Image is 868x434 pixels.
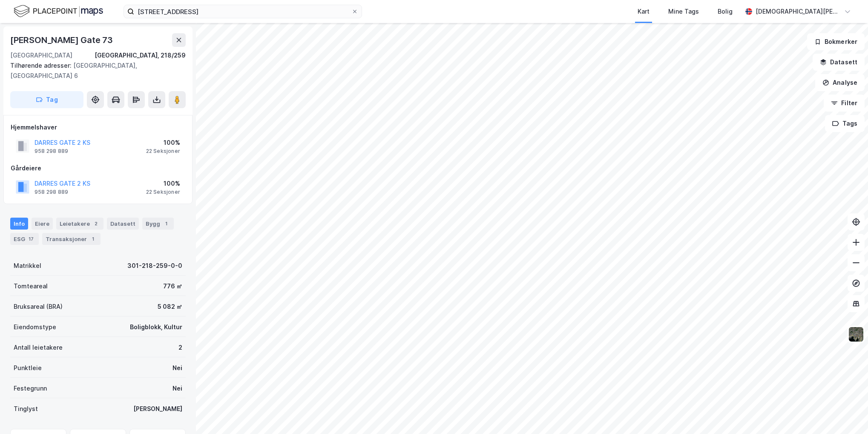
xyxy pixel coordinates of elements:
div: [GEOGRAPHIC_DATA], [GEOGRAPHIC_DATA] 6 [10,60,179,81]
div: 100% [146,138,180,148]
div: Festegrunn [14,383,47,394]
div: 22 Seksjoner [146,189,180,195]
div: 100% [146,178,180,189]
div: [PERSON_NAME] [133,404,182,414]
div: Kart [638,6,650,17]
div: Transaksjoner [42,233,101,245]
div: Bolig [718,6,733,17]
img: 9k= [848,326,864,342]
div: Tinglyst [14,404,38,414]
div: 22 Seksjoner [146,148,180,155]
div: Gårdeiere [11,163,185,173]
div: [GEOGRAPHIC_DATA], 218/259 [95,50,186,60]
div: Bruksareal (BRA) [14,302,63,312]
button: Tag [10,91,83,108]
div: Nei [172,363,182,373]
div: [PERSON_NAME] Gate 73 [10,33,115,47]
div: Boligblokk, Kultur [130,322,182,332]
button: Datasett [813,54,865,71]
div: Eiendomstype [14,322,56,332]
div: Tomteareal [14,281,48,291]
iframe: Chat Widget [825,393,868,434]
span: Tilhørende adresser: [10,62,73,69]
div: Info [10,218,28,230]
div: Eiere [32,218,53,230]
div: 1 [89,235,97,243]
button: Bokmerker [807,33,865,50]
div: Matrikkel [14,261,41,271]
div: Punktleie [14,363,42,373]
div: [GEOGRAPHIC_DATA] [10,50,72,60]
div: Leietakere [56,218,103,230]
button: Tags [825,115,865,132]
div: Datasett [107,218,139,230]
div: 17 [27,235,35,243]
div: 301-218-259-0-0 [127,261,182,271]
div: Antall leietakere [14,342,63,353]
div: Nei [172,383,182,394]
div: 1 [162,219,170,228]
div: 958 298 889 [34,189,68,195]
div: Hjemmelshaver [11,122,185,132]
div: 958 298 889 [34,148,68,155]
button: Filter [824,95,865,112]
div: [DEMOGRAPHIC_DATA][PERSON_NAME] [756,6,841,17]
div: 5 082 ㎡ [158,302,182,312]
div: ESG [10,233,39,245]
img: logo.f888ab2527a4732fd821a326f86c7f29.svg [14,4,103,19]
div: 776 ㎡ [163,281,182,291]
div: Mine Tags [668,6,699,17]
button: Analyse [815,74,865,91]
div: 2 [178,342,182,353]
input: Søk på adresse, matrikkel, gårdeiere, leietakere eller personer [134,5,351,18]
div: 2 [92,219,100,228]
div: Bygg [142,218,174,230]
